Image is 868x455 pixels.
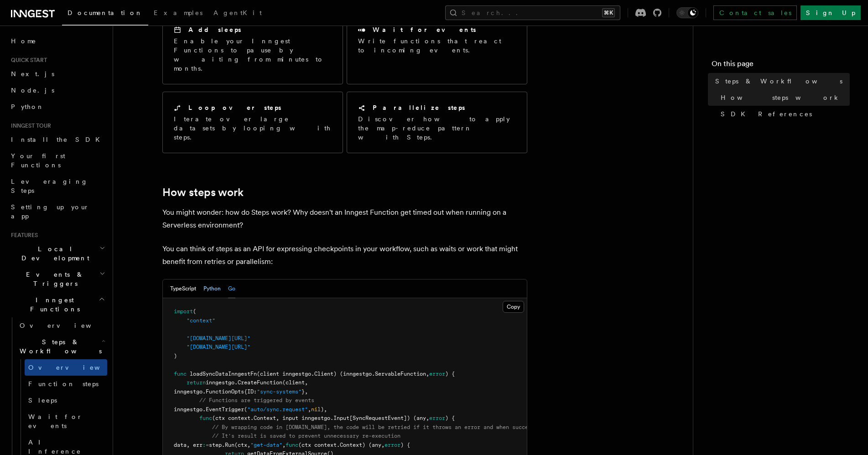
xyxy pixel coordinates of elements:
span: Home [11,36,36,46]
button: TypeScript [170,279,196,298]
span: // By wrapping code in [DOMAIN_NAME], the code will be retried if it throws an error and when suc... [212,424,551,430]
span: error [385,442,400,448]
kbd: ⌘K [602,8,615,17]
span: inngestgo.FunctionOpts{ID: [174,388,257,395]
a: Loop over stepsIterate over large datasets by looping with steps. [162,92,343,153]
span: Setting up your app [11,203,89,220]
span: // Functions are triggered by events [199,397,314,403]
p: Write functions that react to incoming events. [358,36,516,55]
span: step. [209,442,225,448]
a: Sign Up [800,5,861,20]
span: "[DOMAIN_NAME][URL]" [187,335,250,341]
a: Function steps [25,376,107,392]
button: Copy [503,301,524,313]
p: You might wonder: how do Steps work? Why doesn't an Inngest Function get timed out when running o... [162,206,527,232]
span: CreateFunction [238,379,282,386]
p: You can think of steps as an API for expressing checkpoints in your workflow, such as waits or wo... [162,243,527,268]
a: AgentKit [208,3,267,25]
a: Setting up your app [7,199,107,224]
a: Overview [25,359,107,376]
a: Parallelize stepsDiscover how to apply the map-reduce pattern with Steps. [347,92,527,153]
span: Inngest Functions [7,295,99,314]
a: SDK References [717,106,850,122]
span: Examples [154,9,203,16]
span: "[DOMAIN_NAME][URL]" [187,344,250,350]
a: Leveraging Steps [7,173,107,199]
span: Next.js [11,70,54,78]
a: Add sleepsEnable your Inngest Functions to pause by waiting from minutes to months. [162,14,343,84]
button: Go [228,279,235,298]
a: Contact sales [713,5,797,20]
span: error [429,371,445,377]
span: ) { [445,415,455,421]
span: Overview [28,364,122,371]
span: Run [225,442,234,448]
span: EventTrigger [206,406,244,413]
p: Iterate over large datasets by looping with steps. [174,114,332,142]
span: Features [7,232,38,239]
span: Local Development [7,244,99,263]
h4: On this page [712,58,850,73]
button: Events & Triggers [7,266,107,292]
span: func [286,442,298,448]
span: data, err [174,442,203,448]
a: Python [7,98,107,115]
a: How steps work [717,89,850,106]
button: Toggle dark mode [676,7,698,18]
a: Install the SDK [7,131,107,148]
span: := [203,442,209,448]
span: ( [244,406,247,413]
a: Examples [148,3,208,25]
a: Steps & Workflows [712,73,850,89]
span: Steps & Workflows [715,77,842,86]
span: Overview [20,322,114,329]
span: Steps & Workflows [16,337,102,356]
span: ), [321,406,327,413]
span: AgentKit [213,9,262,16]
a: Next.js [7,66,107,82]
a: Sleeps [25,392,107,408]
span: (ctx context.Context) (any, [298,442,385,448]
h2: Wait for events [373,25,476,34]
a: Your first Functions [7,148,107,173]
span: "get-data" [250,442,282,448]
span: // It's result is saved to prevent unnecessary re-execution [212,433,400,439]
a: How steps work [162,186,244,199]
h2: Loop over steps [188,103,281,112]
h2: Parallelize steps [373,103,465,112]
button: Steps & Workflows [16,334,107,359]
span: loadSyncDataInngestFn [190,371,257,377]
span: Python [11,103,44,110]
span: ) { [400,442,410,448]
span: inngestgo. [174,406,206,413]
span: Function steps [28,380,99,388]
span: func [199,415,212,421]
span: How steps work [721,93,841,102]
span: nil [311,406,321,413]
a: Documentation [62,3,148,26]
a: Overview [16,317,107,334]
span: SDK References [721,109,812,119]
button: Local Development [7,241,107,266]
span: (client, [282,379,308,386]
span: "sync-systems" [257,388,301,395]
span: ( [193,308,196,315]
span: func [174,371,187,377]
p: Enable your Inngest Functions to pause by waiting from minutes to months. [174,36,332,73]
span: , [308,406,311,413]
span: error [429,415,445,421]
span: inngestgo. [206,379,238,386]
a: Node.js [7,82,107,98]
span: (client inngestgo.Client) (inngestgo.ServableFunction, [257,371,429,377]
span: Wait for events [28,413,83,429]
p: Discover how to apply the map-reduce pattern with Steps. [358,114,516,142]
button: Inngest Functions [7,292,107,317]
a: Wait for eventsWrite functions that react to incoming events. [347,14,527,84]
span: Quick start [7,57,47,64]
button: Search...⌘K [445,5,620,20]
span: (ctx, [234,442,250,448]
span: Events & Triggers [7,270,99,288]
a: Home [7,33,107,49]
span: Leveraging Steps [11,178,88,194]
span: Node.js [11,87,54,94]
